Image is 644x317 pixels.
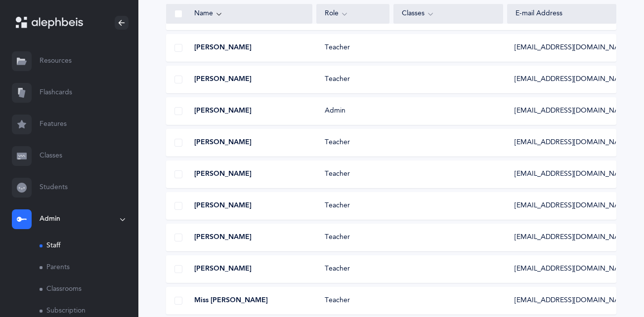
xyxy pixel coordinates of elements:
[515,296,632,306] span: [EMAIL_ADDRESS][DOMAIN_NAME]
[194,43,252,53] span: [PERSON_NAME]
[515,201,632,211] span: [EMAIL_ADDRESS][DOMAIN_NAME]
[317,43,390,53] div: Teacher
[194,264,252,274] span: [PERSON_NAME]
[595,268,632,305] iframe: Drift Widget Chat Controller
[515,9,608,19] div: E-mail Address
[317,75,390,84] div: Teacher
[515,43,632,53] span: [EMAIL_ADDRESS][DOMAIN_NAME]
[515,75,632,84] span: [EMAIL_ADDRESS][DOMAIN_NAME]
[40,235,138,257] a: Staff
[515,233,632,242] span: [EMAIL_ADDRESS][DOMAIN_NAME]
[194,169,252,179] span: [PERSON_NAME]
[515,106,632,116] span: [EMAIL_ADDRESS][DOMAIN_NAME]
[317,138,390,148] div: Teacher
[40,278,138,300] a: Classrooms
[194,138,252,148] span: [PERSON_NAME]
[194,75,252,84] span: [PERSON_NAME]
[515,169,632,179] span: [EMAIL_ADDRESS][DOMAIN_NAME]
[194,296,268,306] span: Miss [PERSON_NAME]
[317,106,390,116] div: Admin
[317,264,390,274] div: Teacher
[402,8,494,19] div: Classes
[317,233,390,242] div: Teacher
[40,257,138,278] a: Parents
[194,233,252,242] span: [PERSON_NAME]
[317,296,390,306] div: Teacher
[194,8,304,19] div: Name
[325,8,381,19] div: Role
[515,138,632,148] span: [EMAIL_ADDRESS][DOMAIN_NAME]
[317,201,390,211] div: Teacher
[317,169,390,179] div: Teacher
[515,264,632,274] span: [EMAIL_ADDRESS][DOMAIN_NAME]
[194,106,252,116] span: [PERSON_NAME]
[194,201,252,211] span: [PERSON_NAME]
